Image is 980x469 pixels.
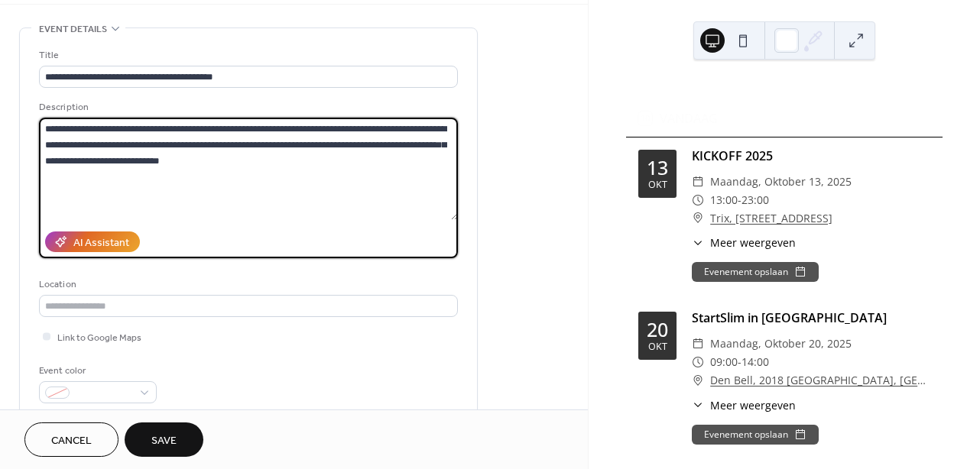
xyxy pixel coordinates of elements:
[39,363,154,379] div: Event color
[692,397,796,413] button: ​Meer weergeven
[710,335,852,353] span: maandag, oktober 20, 2025
[648,180,667,190] div: okt
[39,47,455,63] div: Title
[626,82,943,100] div: Aankomende events
[692,191,704,209] div: ​
[692,262,819,282] button: Evenement opslaan
[692,147,930,165] div: KICKOFF 2025
[692,309,930,327] div: StartSlim in [GEOGRAPHIC_DATA]
[648,342,667,352] div: okt
[39,99,455,115] div: Description
[692,173,704,191] div: ​
[692,353,704,371] div: ​
[647,320,668,339] div: 20
[51,433,92,449] span: Cancel
[710,371,930,390] a: Den Bell, 2018 [GEOGRAPHIC_DATA], [GEOGRAPHIC_DATA]
[710,353,738,371] span: 09:00
[692,234,796,251] button: ​Meer weergeven
[45,231,140,252] button: AI Assistant
[738,191,741,209] span: -
[647,158,668,177] div: 13
[73,235,129,251] div: AI Assistant
[151,433,177,449] span: Save
[710,234,796,251] span: Meer weergeven
[692,209,704,228] div: ​
[57,330,141,346] span: Link to Google Maps
[39,277,455,293] div: Location
[692,425,819,445] button: Evenement opslaan
[39,21,107,37] span: Event details
[710,209,832,228] a: Trix, [STREET_ADDRESS]
[741,191,769,209] span: 23:00
[125,422,203,457] button: Save
[692,234,704,251] div: ​
[710,397,796,413] span: Meer weergeven
[692,371,704,390] div: ​
[738,353,741,371] span: -
[741,353,769,371] span: 14:00
[710,191,738,209] span: 13:00
[692,397,704,413] div: ​
[710,173,852,191] span: maandag, oktober 13, 2025
[692,335,704,353] div: ​
[24,422,118,457] button: Cancel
